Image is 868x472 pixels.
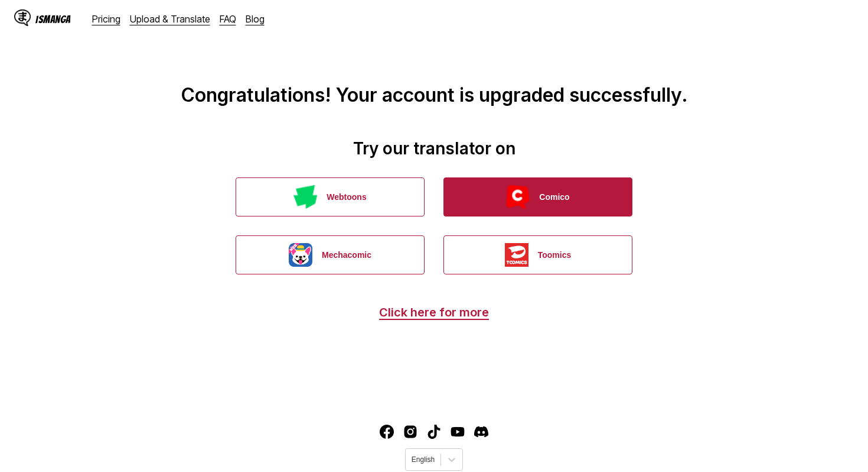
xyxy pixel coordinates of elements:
button: Comico [443,177,632,216]
a: Instagram [403,425,417,439]
a: Blog [246,13,265,25]
a: TikTok [427,425,441,439]
button: Webtoons [236,177,425,216]
h1: Congratulations! Your account is upgraded successfully. [9,12,859,106]
a: Facebook [380,425,394,439]
a: Click here for more [379,305,489,319]
a: Discord [474,425,488,439]
a: Upload & Translate [130,13,210,25]
img: IsManga Facebook [380,425,394,439]
a: IsManga LogoIsManga [14,9,92,28]
a: FAQ [220,13,236,25]
img: IsManga TikTok [427,425,441,439]
div: IsManga [35,14,71,25]
img: Toomics [505,243,528,267]
img: Mechacomic [289,243,312,267]
img: Webtoons [293,185,317,209]
img: IsManga Instagram [403,425,417,439]
a: Youtube [451,425,465,439]
img: IsManga Discord [474,425,488,439]
a: Pricing [92,13,120,25]
h2: Try our translator on [9,138,859,159]
img: IsManga Logo [14,9,31,26]
button: Toomics [443,235,632,274]
img: IsManga YouTube [451,425,465,439]
img: Comico [506,185,530,209]
button: Mechacomic [236,235,425,274]
input: Select language [412,455,413,464]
